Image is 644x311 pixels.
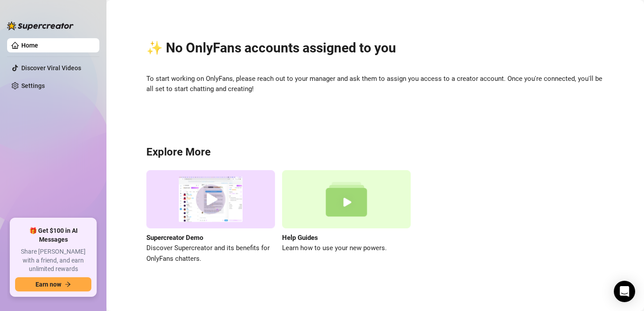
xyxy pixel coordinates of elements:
[282,170,411,264] a: Help GuidesLearn how to use your new powers.
[7,21,74,30] img: logo-BBDzfeDw.svg
[146,170,275,228] img: supercreator demo
[146,145,604,159] h3: Explore More
[146,40,604,56] h2: ✨ No OnlyFans accounts assigned to you
[15,227,91,244] span: 🎁 Get $100 in AI Messages
[146,243,275,264] span: Discover Supercreator and its benefits for OnlyFans chatters.
[21,42,38,49] a: Home
[614,281,635,302] div: Open Intercom Messenger
[146,234,203,242] strong: Supercreator Demo
[15,277,91,291] button: Earn nowarrow-right
[146,74,604,95] span: To start working on OnlyFans, please reach out to your manager and ask them to assign you access ...
[65,281,71,287] span: arrow-right
[146,170,275,264] a: Supercreator DemoDiscover Supercreator and its benefits for OnlyFans chatters.
[282,243,411,254] span: Learn how to use your new powers.
[35,281,61,288] span: Earn now
[282,170,411,228] img: help guides
[282,234,318,242] strong: Help Guides
[21,64,81,72] a: Discover Viral Videos
[21,82,45,89] a: Settings
[15,247,91,274] span: Share [PERSON_NAME] with a friend, and earn unlimited rewards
